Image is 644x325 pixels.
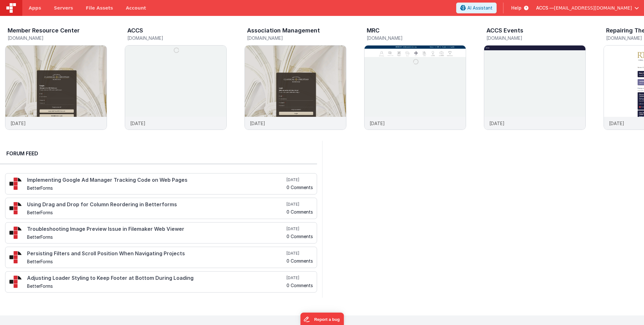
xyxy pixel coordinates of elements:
[5,198,317,219] a: Using Drag and Drop for Column Reordering in Betterforms BetterForms [DATE] 0 Comments
[370,120,385,127] p: [DATE]
[287,275,313,280] h5: [DATE]
[27,284,285,288] h5: BetterForms
[536,5,554,11] span: ACCS —
[29,5,41,11] span: Apps
[9,177,22,190] img: 295_2.png
[287,258,313,263] h5: 0 Comments
[127,36,227,40] h5: [DOMAIN_NAME]
[27,251,285,257] h4: Persisting Filters and Scroll Position When Navigating Projects
[5,247,317,268] a: Persisting Filters and Scroll Position When Navigating Projects BetterForms [DATE] 0 Comments
[609,120,624,127] p: [DATE]
[9,202,22,215] img: 295_2.png
[5,222,317,244] a: Troubleshooting Image Preview Issue in Filemaker Web Viewer BetterForms [DATE] 0 Comments
[5,173,317,194] a: Implementing Google Ad Manager Tracking Code on Web Pages BetterForms [DATE] 0 Comments
[511,5,521,11] span: Help
[27,226,285,232] h4: Troubleshooting Image Preview Issue in Filemaker Web Viewer
[9,275,22,288] img: 295_2.png
[9,251,22,264] img: 295_2.png
[27,235,285,239] h5: BetterForms
[367,36,466,40] h5: [DOMAIN_NAME]
[54,5,73,11] span: Servers
[287,177,313,182] h5: [DATE]
[8,36,107,40] h5: [DOMAIN_NAME]
[27,186,285,190] h5: BetterForms
[456,3,497,13] button: AI Assistant
[86,5,113,11] span: File Assets
[9,226,22,239] img: 295_2.png
[367,27,379,34] h3: MRC
[287,226,313,231] h5: [DATE]
[554,5,632,11] span: [EMAIL_ADDRESS][DOMAIN_NAME]
[247,36,346,40] h5: [DOMAIN_NAME]
[27,259,285,264] h5: BetterForms
[247,27,320,34] h3: Association Management
[287,283,313,288] h5: 0 Comments
[287,209,313,214] h5: 0 Comments
[5,271,317,293] a: Adjusting Loader Styling to Keep Footer at Bottom During Loading BetterForms [DATE] 0 Comments
[130,120,145,127] p: [DATE]
[536,5,639,11] button: ACCS — [EMAIL_ADDRESS][DOMAIN_NAME]
[27,275,285,281] h4: Adjusting Loader Styling to Keep Footer at Bottom During Loading
[250,120,265,127] p: [DATE]
[127,27,143,34] h3: ACCS
[486,36,586,40] h5: [DOMAIN_NAME]
[287,202,313,207] h5: [DATE]
[287,251,313,256] h5: [DATE]
[486,27,523,34] h3: ACCS Events
[287,185,313,190] h5: 0 Comments
[489,120,505,127] p: [DATE]
[27,210,285,215] h5: BetterForms
[8,27,80,34] h3: Member Resource Center
[27,177,285,183] h4: Implementing Google Ad Manager Tracking Code on Web Pages
[6,150,311,157] h2: Forum Feed
[27,202,285,208] h4: Using Drag and Drop for Column Reordering in Betterforms
[287,234,313,239] h5: 0 Comments
[467,5,492,11] span: AI Assistant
